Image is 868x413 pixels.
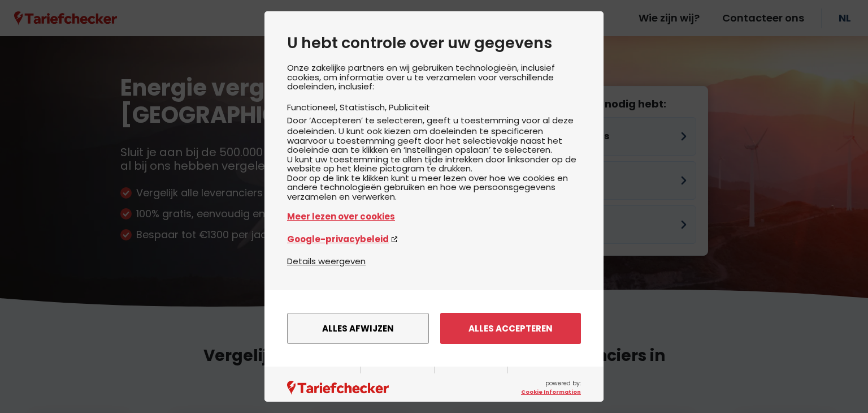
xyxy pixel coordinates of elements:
li: Functioneel [287,101,340,113]
li: Statistisch [340,101,389,113]
a: Google-privacybeleid [287,233,581,246]
button: Alles accepteren [440,313,581,344]
button: Alles afwijzen [287,313,429,344]
div: menu [264,290,604,367]
li: Publiciteit [389,101,430,113]
button: Details weergeven [287,255,366,268]
a: Meer lezen over cookies [287,210,581,223]
h2: U hebt controle over uw gegevens [287,34,581,52]
div: Onze zakelijke partners en wij gebruiken technologieën, inclusief cookies, om informatie over u t... [287,63,581,255]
